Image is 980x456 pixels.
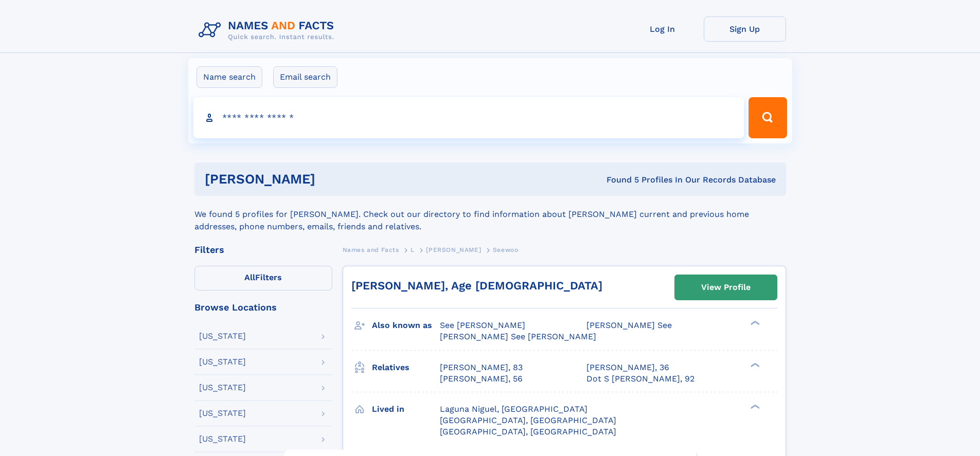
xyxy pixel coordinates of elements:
[343,243,399,256] a: Names and Facts
[194,303,332,312] div: Browse Locations
[440,427,616,436] span: [GEOGRAPHIC_DATA], [GEOGRAPHIC_DATA]
[748,403,760,410] div: ❯
[205,173,461,186] h1: [PERSON_NAME]
[426,243,481,256] a: [PERSON_NAME]
[351,279,602,292] a: [PERSON_NAME], Age [DEMOGRAPHIC_DATA]
[748,320,760,326] div: ❯
[411,243,415,256] a: L
[244,272,255,282] span: All
[273,66,337,88] label: Email search
[194,16,343,44] img: Logo Names and Facts
[194,245,332,254] div: Filters
[372,359,440,376] h3: Relatives
[748,361,760,368] div: ❯
[199,384,246,392] div: [US_STATE]
[372,400,440,418] h3: Lived in
[440,362,523,373] a: [PERSON_NAME], 83
[199,358,246,366] div: [US_STATE]
[675,275,777,300] a: View Profile
[621,16,704,42] a: Log In
[440,415,616,425] span: [GEOGRAPHIC_DATA], [GEOGRAPHIC_DATA]
[411,246,415,253] span: L
[194,266,332,290] label: Filters
[586,373,694,385] a: Dot S [PERSON_NAME], 92
[372,317,440,334] h3: Also known as
[704,16,786,42] a: Sign Up
[749,97,787,138] button: Search Button
[193,97,744,138] input: search input
[440,320,525,330] span: See [PERSON_NAME]
[194,196,786,233] div: We found 5 profiles for [PERSON_NAME]. Check out our directory to find information about [PERSON_...
[701,276,751,299] div: View Profile
[199,435,246,443] div: [US_STATE]
[199,409,246,417] div: [US_STATE]
[493,246,519,253] span: Seewoo
[440,332,596,341] span: [PERSON_NAME] See [PERSON_NAME]
[199,332,246,340] div: [US_STATE]
[426,246,481,253] span: [PERSON_NAME]
[586,320,672,330] span: [PERSON_NAME] See
[586,362,669,373] a: [PERSON_NAME], 36
[440,404,587,414] span: Laguna Niguel, [GEOGRAPHIC_DATA]
[440,373,523,385] a: [PERSON_NAME], 56
[461,174,776,186] div: Found 5 Profiles In Our Records Database
[197,66,262,88] label: Name search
